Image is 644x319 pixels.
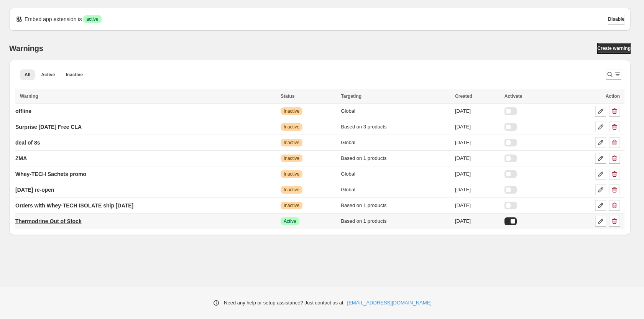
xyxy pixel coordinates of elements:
[284,155,299,161] span: Inactive
[284,187,299,193] span: Inactive
[455,217,500,225] div: [DATE]
[341,202,450,209] div: Based on 1 products
[284,140,299,146] span: Inactive
[66,72,83,78] span: Inactive
[606,69,621,80] button: Search and filter results
[455,186,500,194] div: [DATE]
[455,123,500,131] div: [DATE]
[284,202,299,209] span: Inactive
[25,15,82,23] p: Embed app extension is
[20,94,38,99] span: Warning
[281,94,295,99] span: Status
[284,218,296,224] span: Active
[341,123,450,131] div: Based on 3 products
[9,44,43,53] h2: Warnings
[455,202,500,209] div: [DATE]
[15,121,82,133] a: Surprise [DATE] Free CLA
[15,155,27,162] p: ZMA
[15,184,54,196] a: [DATE] re-open
[15,123,82,131] p: Surprise [DATE] Free CLA
[504,94,522,99] span: Activate
[15,136,40,149] a: deal of 8s
[25,72,30,78] span: All
[341,186,450,194] div: Global
[341,107,450,115] div: Global
[341,170,450,178] div: Global
[341,94,361,99] span: Targeting
[86,16,98,22] span: active
[15,186,54,194] p: [DATE] re-open
[15,168,86,180] a: Whey-TECH Sachets promo
[15,152,27,164] a: ZMA
[597,45,631,51] span: Create warning
[455,170,500,178] div: [DATE]
[15,217,82,225] p: Thermodrine Out of Stock
[284,124,299,130] span: Inactive
[15,202,133,209] p: Orders with Whey-TECH ISOLATE ship [DATE]
[15,215,82,227] a: Thermodrine Out of Stock
[608,14,624,25] button: Disable
[455,94,472,99] span: Created
[15,170,86,178] p: Whey-TECH Sachets promo
[341,155,450,162] div: Based on 1 products
[597,43,631,54] a: Create warning
[608,16,624,22] span: Disable
[455,107,500,115] div: [DATE]
[284,171,299,177] span: Inactive
[455,155,500,162] div: [DATE]
[15,107,31,115] p: offline
[41,72,55,78] span: Active
[341,217,450,225] div: Based on 1 products
[606,94,620,99] span: Action
[15,199,133,212] a: Orders with Whey-TECH ISOLATE ship [DATE]
[455,139,500,146] div: [DATE]
[347,299,432,307] a: [EMAIL_ADDRESS][DOMAIN_NAME]
[15,139,40,146] p: deal of 8s
[284,108,299,114] span: Inactive
[341,139,450,146] div: Global
[15,105,31,117] a: offline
